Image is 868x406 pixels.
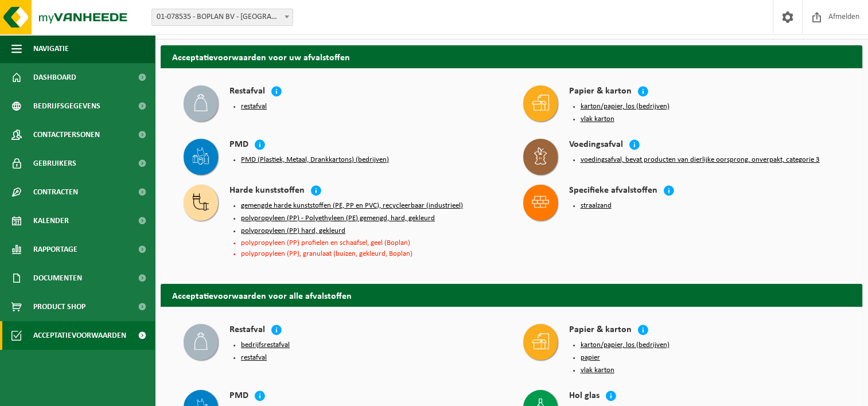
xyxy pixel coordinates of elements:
[241,353,267,362] button: restafval
[581,341,670,350] button: karton/papier, los (bedrijven)
[241,227,345,236] button: polypropyleen (PP) hard, gekleurd
[241,214,435,223] button: polypropyleen (PP) - Polyethyleen (PE) gemengd, hard, gekleurd
[241,250,500,257] li: polypropyleen (PP), granulaat (buizen, gekleurd, Boplan)
[581,102,670,111] button: karton/papier, los (bedrijven)
[581,155,820,165] button: voedingsafval, bevat producten van dierlijke oorsprong, onverpakt, categorie 3
[151,9,293,26] span: 01-078535 - BOPLAN BV - MOORSELE
[33,206,69,235] span: Kalender
[581,366,614,375] button: vlak karton
[241,201,463,210] button: gemengde harde kunststoffen (PE, PP en PVC), recycleerbaar (industrieel)
[241,239,500,247] li: polypropyleen (PP) profielen en schaafsel, geel (Boplan)
[229,139,248,152] h4: PMD
[33,321,126,350] span: Acceptatievoorwaarden
[33,34,69,63] span: Navigatie
[569,139,623,152] h4: Voedingsafval
[581,115,614,124] button: vlak karton
[152,9,293,25] span: 01-078535 - BOPLAN BV - MOORSELE
[229,390,248,403] h4: PMD
[229,85,265,99] h4: Restafval
[33,178,78,206] span: Contracten
[33,235,77,264] span: Rapportage
[569,324,632,337] h4: Papier & karton
[229,324,265,337] h4: Restafval
[161,45,862,68] h2: Acceptatievoorwaarden voor uw afvalstoffen
[241,102,267,111] button: restafval
[33,120,100,149] span: Contactpersonen
[581,201,612,210] button: straalzand
[229,185,305,198] h4: Harde kunststoffen
[33,149,76,178] span: Gebruikers
[241,341,290,350] button: bedrijfsrestafval
[569,185,657,198] h4: Specifieke afvalstoffen
[33,264,82,292] span: Documenten
[161,284,862,306] h2: Acceptatievoorwaarden voor alle afvalstoffen
[33,63,76,92] span: Dashboard
[33,292,85,321] span: Product Shop
[33,92,100,120] span: Bedrijfsgegevens
[569,390,600,403] h4: Hol glas
[241,155,389,165] button: PMD (Plastiek, Metaal, Drankkartons) (bedrijven)
[569,85,632,99] h4: Papier & karton
[581,353,600,362] button: papier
